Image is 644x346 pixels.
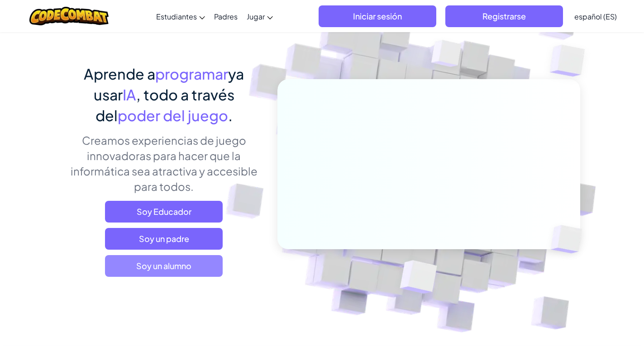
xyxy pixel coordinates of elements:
a: Soy Educador [105,201,223,223]
img: Cubos superpuestos [414,22,479,90]
a: Jugar [242,4,277,28]
img: Cubos superpuestos [377,241,458,316]
font: , todo a través del [95,85,234,124]
font: Soy Educador [137,206,191,217]
font: programar [155,65,228,83]
font: Jugar [247,12,265,21]
font: Iniciar sesión [353,11,402,21]
font: español (ES) [574,12,617,21]
font: Estudiantes [156,12,197,21]
a: Soy un padre [105,228,223,250]
img: Cubos superpuestos [535,206,603,272]
img: Logotipo de CodeCombat [29,7,109,25]
button: Iniciar sesión [319,5,436,27]
a: español (ES) [570,4,621,28]
font: Padres [214,12,238,21]
font: poder del juego [118,106,228,124]
button: Soy un alumno [105,255,223,277]
font: IA [123,85,136,104]
font: Soy un padre [139,233,189,244]
font: Registrarse [482,11,526,21]
a: Padres [210,4,242,28]
img: Cubos superpuestos [532,23,610,99]
font: . [228,106,233,124]
font: Aprende a [84,65,155,83]
button: Registrarse [445,5,563,27]
a: Estudiantes [152,4,210,28]
font: Soy un alumno [136,261,191,271]
font: Creamos experiencias de juego innovadoras para hacer que la informática sea atractiva y accesible... [71,133,258,193]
